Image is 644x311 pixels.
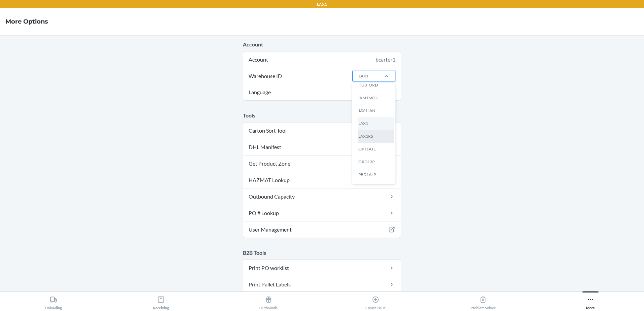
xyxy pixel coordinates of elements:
[359,73,368,79] div: LAX1
[243,111,401,119] p: Tools
[243,40,401,48] p: Account
[358,92,394,104] div: IKM1MOU
[358,117,394,130] div: LAX1
[243,155,401,172] a: Get Product Zone
[243,249,401,257] p: B2B Tools
[358,79,394,92] div: HUB_ORD
[215,291,322,310] button: Outbounds
[358,168,394,181] div: PBD1ALP
[358,155,394,168] div: ORD13P
[153,293,169,310] div: Receiving
[243,260,401,276] a: Print PO worklist
[358,130,394,143] div: LAX1RS
[376,56,395,64] div: bcarter1
[358,73,359,79] input: Warehouse IDLAX1AMS1RSDFW1RSDFW1TMPEWR1EWR1RSHUB_ATLHUB_DFWHUB_FONHUB_ORDIKM1MOUJAY1LANLAX1LAX1RS...
[471,293,495,310] div: Problem Solver
[322,291,429,310] button: Create Issue
[243,51,401,68] div: Account
[317,1,327,7] p: LAX1
[243,276,401,292] a: Print Pallet Labels
[45,293,62,310] div: Unloading
[537,291,644,310] button: More
[243,123,401,139] a: Carton Sort Tool
[243,221,401,238] a: User Management
[365,293,386,310] div: Create Issue
[248,84,272,100] span: Language
[5,17,48,26] h4: More Options
[259,293,278,310] div: Outbounds
[243,139,401,155] a: DHL Manifest
[243,172,401,188] a: HAZMAT Lookup
[243,188,401,205] a: Outbound Capacity
[107,291,215,310] button: Receiving
[358,181,394,194] div: PRO_ORD
[586,293,595,310] div: More
[358,143,394,155] div: OPT1ATL
[358,104,394,117] div: JAY1LAN
[243,205,401,221] a: PO # Lookup
[248,68,283,84] span: Warehouse ID
[429,291,537,310] button: Problem Solver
